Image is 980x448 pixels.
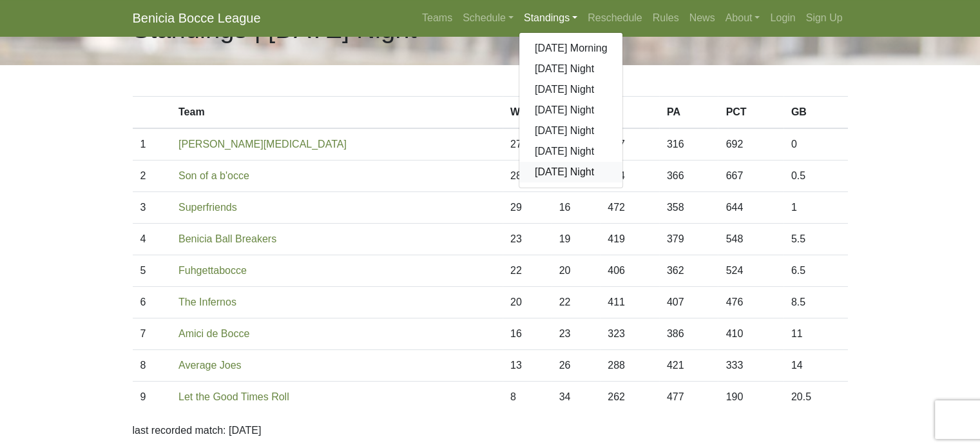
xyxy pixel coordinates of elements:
[600,287,659,318] td: 411
[718,224,783,255] td: 548
[783,192,848,224] td: 1
[552,318,600,350] td: 23
[659,350,718,382] td: 421
[133,423,848,438] p: last recorded match: [DATE]
[600,161,659,192] td: 464
[178,297,236,307] a: The Infernos
[684,5,720,31] a: News
[178,139,347,150] a: [PERSON_NAME][MEDICAL_DATA]
[718,128,783,161] td: 692
[503,161,552,192] td: 28
[519,32,624,188] div: Standings
[718,97,783,129] th: PCT
[519,162,623,182] a: [DATE] Night
[783,350,848,382] td: 14
[519,79,623,100] a: [DATE] Night
[552,350,600,382] td: 26
[765,5,800,31] a: Login
[582,5,648,31] a: Reschedule
[503,255,552,287] td: 22
[659,318,718,350] td: 386
[783,224,848,255] td: 5.5
[783,287,848,318] td: 8.5
[720,5,765,31] a: About
[600,128,659,161] td: 427
[133,287,171,318] td: 6
[178,233,276,244] a: Benicia Ball Breakers
[503,97,552,129] th: W
[552,382,600,413] td: 34
[519,141,623,162] a: [DATE] Night
[783,161,848,192] td: 0.5
[417,5,457,31] a: Teams
[600,255,659,287] td: 406
[503,382,552,413] td: 8
[783,382,848,413] td: 20.5
[718,255,783,287] td: 524
[133,224,171,255] td: 4
[718,192,783,224] td: 644
[659,161,718,192] td: 366
[178,360,242,371] a: Average Joes
[600,350,659,382] td: 288
[659,128,718,161] td: 316
[519,100,623,121] a: [DATE] Night
[552,224,600,255] td: 19
[659,192,718,224] td: 358
[718,382,783,413] td: 190
[659,255,718,287] td: 362
[552,192,600,224] td: 16
[600,224,659,255] td: 419
[783,318,848,350] td: 11
[519,5,582,31] a: Standings
[178,170,249,181] a: Son of a b'occe
[600,97,659,129] th: PF
[519,59,623,79] a: [DATE] Night
[133,161,171,192] td: 2
[659,382,718,413] td: 477
[659,224,718,255] td: 379
[133,255,171,287] td: 5
[503,318,552,350] td: 16
[718,161,783,192] td: 667
[783,128,848,161] td: 0
[600,318,659,350] td: 323
[503,128,552,161] td: 27
[519,38,623,59] a: [DATE] Morning
[648,5,684,31] a: Rules
[503,224,552,255] td: 23
[503,350,552,382] td: 13
[178,391,289,402] a: Let the Good Times Roll
[718,318,783,350] td: 410
[178,202,237,213] a: Superfriends
[600,192,659,224] td: 472
[801,5,848,31] a: Sign Up
[178,328,249,339] a: Amici de Bocce
[133,5,261,31] a: Benicia Bocce League
[133,382,171,413] td: 9
[718,350,783,382] td: 333
[783,97,848,129] th: GB
[133,350,171,382] td: 8
[133,318,171,350] td: 7
[552,287,600,318] td: 22
[552,255,600,287] td: 20
[659,97,718,129] th: PA
[503,287,552,318] td: 20
[133,128,171,161] td: 1
[171,97,503,129] th: Team
[133,192,171,224] td: 3
[718,287,783,318] td: 476
[659,287,718,318] td: 407
[519,121,623,141] a: [DATE] Night
[783,255,848,287] td: 6.5
[457,5,519,31] a: Schedule
[600,382,659,413] td: 262
[503,192,552,224] td: 29
[178,265,247,276] a: Fuhgettabocce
